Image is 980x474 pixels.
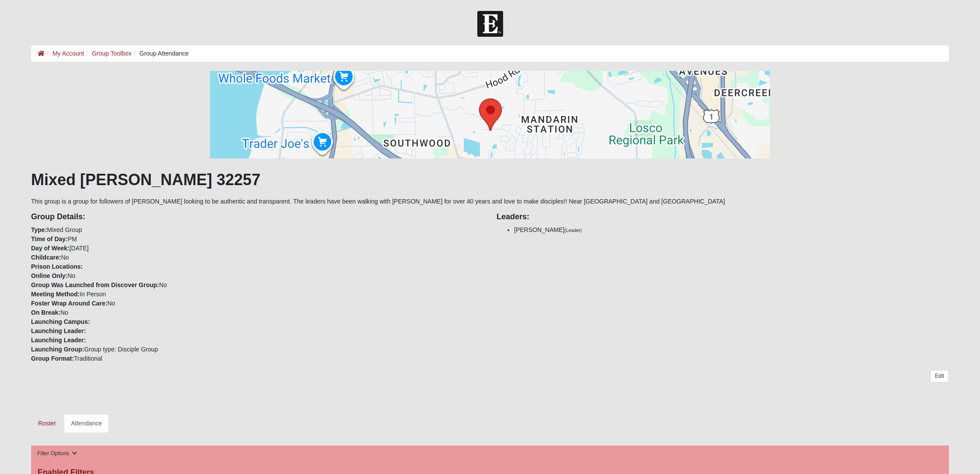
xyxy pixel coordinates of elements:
strong: Launching Campus: [31,318,90,325]
img: Church of Eleven22 Logo [477,11,503,37]
strong: Foster Wrap Around Care: [31,300,107,307]
strong: Childcare: [31,254,61,261]
strong: On Break: [31,309,60,316]
strong: Group Was Launched from Discover Group: [31,281,159,288]
li: [PERSON_NAME] [514,225,949,235]
strong: Launching Group: [31,346,84,353]
strong: Time of Day: [31,235,68,242]
strong: Launching Leader: [31,337,86,344]
strong: Day of Week: [31,245,70,252]
strong: Prison Locations: [31,263,83,270]
a: Edit [930,370,949,383]
a: Roster [31,414,63,432]
strong: Meeting Method: [31,291,80,298]
div: This group is a group for followers of [PERSON_NAME] looking to be authentic and transparent. The... [31,71,949,432]
strong: Type: [31,226,47,233]
strong: Online Only: [31,272,67,279]
button: Filter Options [35,449,80,458]
li: Group Attendance [132,49,189,58]
strong: Launching Leader: [31,327,86,334]
a: My Account [52,50,84,57]
h1: Mixed [PERSON_NAME] 32257 [31,170,949,189]
a: Group Toolbox [92,50,132,57]
strong: Group Format: [31,355,74,362]
h4: Group Details: [31,212,483,222]
div: Mixed Group PM [DATE] No No No In Person No No Group type: Disciple Group Traditional [24,206,490,363]
h4: Leaders: [497,212,949,222]
small: (Leader) [564,228,582,233]
a: Attendance [64,414,109,432]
